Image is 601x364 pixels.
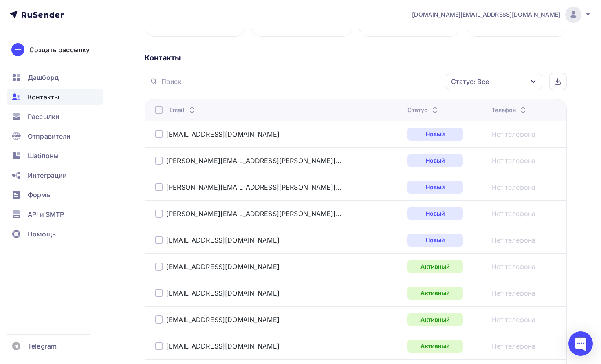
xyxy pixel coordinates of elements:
[145,53,567,63] div: Контакты
[28,190,52,200] span: Формы
[492,315,536,324] a: Нет телефона
[492,182,536,192] a: Нет телефона
[7,128,103,144] a: Отправители
[166,315,280,324] a: [EMAIL_ADDRESS][DOMAIN_NAME]
[166,130,280,138] a: [EMAIL_ADDRESS][DOMAIN_NAME]
[492,156,536,165] a: Нет телефона
[28,73,59,82] span: Дашборд
[7,148,103,164] a: Шаблоны
[492,288,536,298] a: Нет телефона
[28,131,71,141] span: Отправители
[166,210,341,218] a: [PERSON_NAME][EMAIL_ADDRESS][PERSON_NAME][DOMAIN_NAME]
[412,11,560,19] span: [DOMAIN_NAME][EMAIL_ADDRESS][DOMAIN_NAME]
[451,77,489,86] div: Статус: Все
[166,289,280,297] a: [EMAIL_ADDRESS][DOMAIN_NAME]
[28,112,59,121] span: Рассылки
[29,45,90,55] div: Создать рассылку
[166,183,341,191] a: [PERSON_NAME][EMAIL_ADDRESS][PERSON_NAME][DOMAIN_NAME]
[407,260,463,273] div: Активный
[166,342,280,350] a: [EMAIL_ADDRESS][DOMAIN_NAME]
[407,128,463,141] div: Новый
[28,151,59,161] span: Шаблоны
[28,92,59,102] span: Контакты
[407,181,463,194] div: Новый
[407,287,463,300] div: Активный
[407,106,440,114] div: Статус
[7,69,103,86] a: Дашборд
[492,341,536,351] a: Нет телефона
[28,170,67,180] span: Интеграции
[492,106,528,114] div: Телефон
[407,207,463,220] div: Новый
[407,154,463,167] div: Новый
[492,235,536,245] a: Нет телефона
[407,313,463,326] div: Активный
[170,106,197,114] div: Email
[166,263,280,271] a: [EMAIL_ADDRESS][DOMAIN_NAME]
[28,229,56,239] span: Помощь
[7,89,103,105] a: Контакты
[7,108,103,125] a: Рассылки
[492,209,536,218] a: Нет телефона
[492,129,536,139] a: Нет телефона
[7,187,103,203] a: Формы
[445,73,542,90] button: Статус: Все
[412,7,591,23] a: [DOMAIN_NAME][EMAIL_ADDRESS][DOMAIN_NAME]
[166,236,280,244] a: [EMAIL_ADDRESS][DOMAIN_NAME]
[492,262,536,271] a: Нет телефона
[407,340,463,353] div: Активный
[407,234,463,247] div: Новый
[161,77,288,86] input: Поиск
[28,341,57,351] span: Telegram
[166,157,341,165] a: [PERSON_NAME][EMAIL_ADDRESS][PERSON_NAME][DOMAIN_NAME]
[28,210,64,219] span: API и SMTP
